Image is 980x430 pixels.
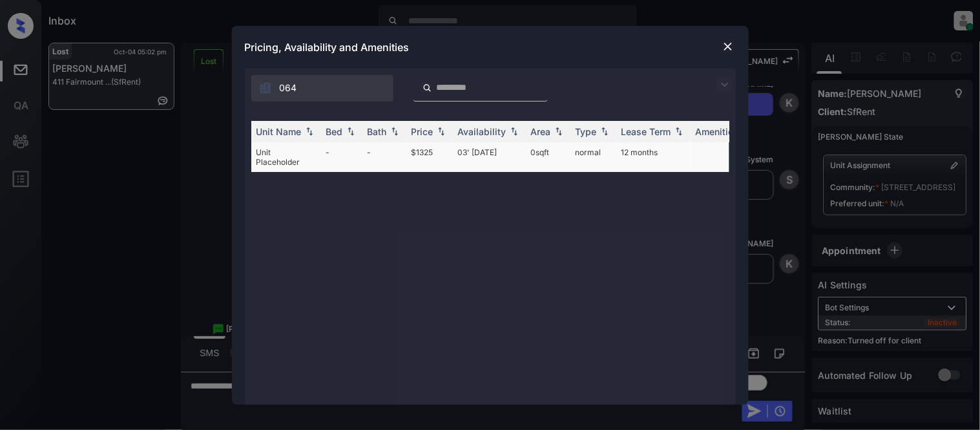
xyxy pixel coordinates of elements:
[616,142,691,172] td: 12 months
[412,126,433,137] div: Price
[526,142,570,172] td: 0 sqft
[696,126,739,137] div: Amenities
[256,126,302,137] div: Unit Name
[388,127,401,136] img: sorting
[576,126,597,137] div: Type
[232,26,749,69] div: Pricing, Availability and Amenities
[280,81,297,95] span: 064
[621,126,671,137] div: Lease Term
[326,126,343,137] div: Bed
[406,142,453,172] td: $1325
[531,126,551,137] div: Area
[251,142,321,172] td: Unit Placeholder
[321,142,362,172] td: -
[303,127,316,136] img: sorting
[508,127,521,136] img: sorting
[362,142,406,172] td: -
[722,40,735,53] img: close
[435,127,448,136] img: sorting
[598,127,611,136] img: sorting
[458,126,506,137] div: Availability
[259,81,272,94] img: icon-zuma
[422,82,432,94] img: icon-zuma
[717,77,733,92] img: icon-zuma
[570,142,616,172] td: normal
[552,127,565,136] img: sorting
[368,126,387,137] div: Bath
[672,127,685,136] img: sorting
[453,142,526,172] td: 03' [DATE]
[344,127,357,136] img: sorting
